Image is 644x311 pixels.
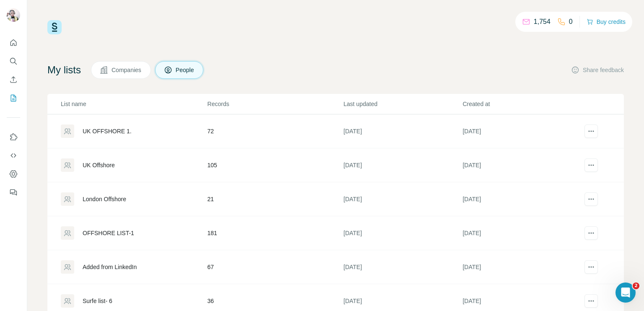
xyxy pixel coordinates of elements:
td: [DATE] [462,216,581,250]
button: Buy credits [587,16,626,28]
span: People [176,66,195,74]
td: 72 [207,114,343,148]
p: Records [208,100,343,108]
button: actions [584,294,598,308]
button: Dashboard [7,166,20,181]
td: [DATE] [462,182,581,216]
button: actions [584,192,598,206]
button: Quick start [7,35,20,50]
td: [DATE] [462,250,581,284]
button: Search [7,54,20,69]
button: actions [584,226,598,240]
td: 21 [207,182,343,216]
button: My lists [7,91,20,106]
td: 67 [207,250,343,284]
td: [DATE] [343,182,462,216]
p: Last updated [343,100,462,108]
p: List name [61,100,207,108]
iframe: Intercom live chat [615,282,636,303]
td: [DATE] [343,148,462,182]
span: 2 [633,282,639,289]
img: Surfe Logo [47,20,62,34]
p: Created at [462,100,581,108]
div: Added from LinkedIn [83,263,137,271]
span: Companies [112,66,142,74]
td: 105 [207,148,343,182]
p: 1,754 [534,17,551,27]
td: [DATE] [343,250,462,284]
div: UK Offshore [83,161,115,169]
td: [DATE] [462,114,581,148]
button: actions [584,158,598,172]
td: [DATE] [462,148,581,182]
p: 0 [569,17,573,27]
button: actions [584,260,598,274]
button: Enrich CSV [7,72,20,87]
div: UK OFFSHORE 1. [83,127,132,135]
td: 181 [207,216,343,250]
img: Avatar [7,8,20,22]
div: London Offshore [83,195,126,203]
div: OFFSHORE LIST-1 [83,229,134,237]
button: Use Surfe on LinkedIn [7,130,20,145]
button: Share feedback [571,66,624,74]
td: [DATE] [343,114,462,148]
td: [DATE] [343,216,462,250]
h4: My lists [47,63,81,77]
button: actions [584,124,598,138]
div: Surfe list- 6 [83,297,112,305]
button: Use Surfe API [7,148,20,163]
button: Feedback [7,185,20,200]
